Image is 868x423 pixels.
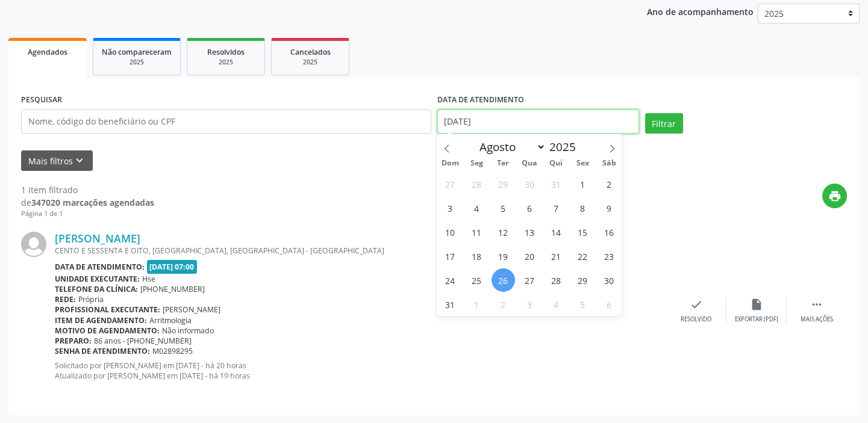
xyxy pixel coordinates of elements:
span: Agosto 19, 2025 [492,244,515,268]
span: Qui [543,159,569,167]
span: Setembro 3, 2025 [518,292,542,316]
div: 2025 [196,58,256,67]
span: Qua [516,159,543,167]
label: DATA DE ATENDIMENTO [437,91,524,110]
span: [PHONE_NUMBER] [140,284,205,294]
span: Agosto 9, 2025 [598,196,621,220]
i: insert_drive_file [750,298,763,311]
span: Ter [490,159,516,167]
span: Agosto 30, 2025 [598,268,621,292]
div: 2025 [102,58,172,67]
div: Mais ações [801,315,833,324]
b: Data de atendimento: [55,262,145,272]
span: Setembro 4, 2025 [545,292,568,316]
span: Julho 27, 2025 [439,172,462,196]
span: Agosto 21, 2025 [545,244,568,268]
i: keyboard_arrow_down [73,154,86,167]
i: print [828,190,841,203]
div: 1 item filtrado [21,184,154,196]
span: Agosto 13, 2025 [518,220,542,244]
i: check [690,298,703,311]
span: Agosto 27, 2025 [518,268,542,292]
span: Seg [463,159,490,167]
span: Agosto 3, 2025 [439,196,462,220]
span: Dom [437,159,463,167]
span: Agosto 22, 2025 [571,244,595,268]
span: Julho 30, 2025 [518,172,542,196]
b: Profissional executante: [55,304,160,315]
span: Agosto 12, 2025 [492,220,515,244]
img: img [21,232,46,257]
span: [PERSON_NAME] [163,304,220,315]
select: Month [474,138,546,155]
i:  [810,298,823,311]
span: Agosto 1, 2025 [571,172,595,196]
p: Ano de acompanhamento [647,4,754,19]
span: Agosto 5, 2025 [492,196,515,220]
span: 86 anos - [PHONE_NUMBER] [94,336,192,346]
span: Hse [142,274,155,284]
button: print [822,184,847,208]
button: Filtrar [645,113,683,134]
div: Resolvido [681,315,711,324]
span: Agosto 7, 2025 [545,196,568,220]
span: Julho 31, 2025 [545,172,568,196]
span: Agendados [28,47,67,57]
span: Agosto 24, 2025 [439,268,462,292]
span: Agosto 29, 2025 [571,268,595,292]
input: Selecione um intervalo [437,110,639,134]
span: Não informado [162,326,214,336]
span: Própria [78,294,104,304]
b: Unidade executante: [55,274,140,284]
span: Julho 29, 2025 [492,172,515,196]
span: Agosto 31, 2025 [439,292,462,316]
span: Agosto 8, 2025 [571,196,595,220]
span: Agosto 2, 2025 [598,172,621,196]
span: Setembro 1, 2025 [465,292,489,316]
span: Agosto 20, 2025 [518,244,542,268]
span: Agosto 28, 2025 [545,268,568,292]
span: Agosto 17, 2025 [439,244,462,268]
span: Agosto 15, 2025 [571,220,595,244]
span: Setembro 2, 2025 [492,292,515,316]
span: Não compareceram [102,47,172,57]
span: Agosto 18, 2025 [465,244,489,268]
span: Setembro 6, 2025 [598,292,621,316]
div: CENTO E SESSENTA E OITO, [GEOGRAPHIC_DATA], [GEOGRAPHIC_DATA] - [GEOGRAPHIC_DATA] [55,245,666,256]
span: Agosto 14, 2025 [545,220,568,244]
p: Solicitado por [PERSON_NAME] em [DATE] - há 20 horas Atualizado por [PERSON_NAME] em [DATE] - há ... [55,360,666,381]
span: Agosto 6, 2025 [518,196,542,220]
div: Exportar (PDF) [735,315,778,324]
span: Agosto 26, 2025 [492,268,515,292]
span: M02898295 [152,346,193,356]
span: Agosto 10, 2025 [439,220,462,244]
span: Sex [569,159,596,167]
label: PESQUISAR [21,91,62,110]
strong: 347020 marcações agendadas [31,197,154,208]
span: Cancelados [290,47,331,57]
span: Resolvidos [207,47,245,57]
b: Motivo de agendamento: [55,326,160,336]
span: Agosto 25, 2025 [465,268,489,292]
span: [DATE] 07:00 [147,260,198,274]
b: Rede: [55,294,76,304]
span: Sáb [596,159,622,167]
div: de [21,196,154,209]
b: Telefone da clínica: [55,284,138,294]
span: Agosto 23, 2025 [598,244,621,268]
span: Setembro 5, 2025 [571,292,595,316]
input: Year [546,139,585,155]
div: Página 1 de 1 [21,209,154,219]
button: Mais filtroskeyboard_arrow_down [21,150,93,171]
b: Preparo: [55,336,92,346]
span: Agosto 16, 2025 [598,220,621,244]
span: Agosto 11, 2025 [465,220,489,244]
b: Senha de atendimento: [55,346,150,356]
input: Nome, código do beneficiário ou CPF [21,110,431,134]
span: Julho 28, 2025 [465,172,489,196]
div: 2025 [280,58,340,67]
a: [PERSON_NAME] [55,232,140,245]
b: Item de agendamento: [55,315,147,326]
span: Agosto 4, 2025 [465,196,489,220]
span: Arritmologia [149,315,192,326]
